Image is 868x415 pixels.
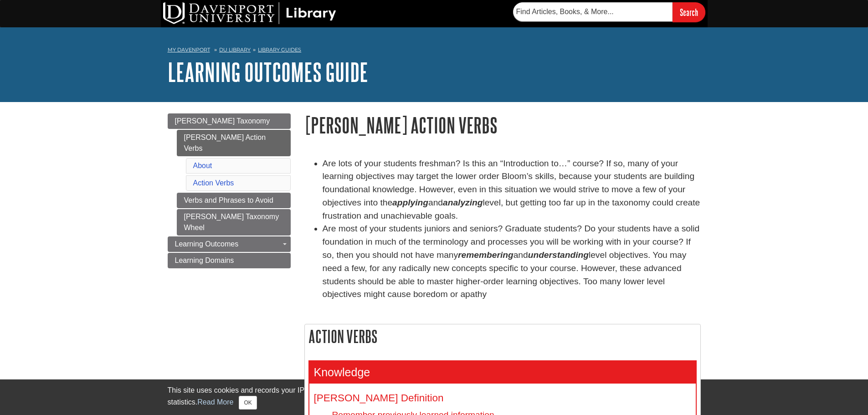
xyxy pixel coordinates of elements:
nav: breadcrumb [168,44,701,58]
em: understanding [528,250,589,260]
a: [PERSON_NAME] Taxonomy [168,113,291,129]
button: Close [239,396,257,410]
a: About [193,162,212,169]
a: Learning Outcomes [168,236,291,252]
a: [PERSON_NAME] Taxonomy Wheel [177,209,291,236]
a: Verbs and Phrases to Avoid [177,193,291,208]
span: [PERSON_NAME] Taxonomy [175,117,270,125]
a: Learning Outcomes Guide [168,58,368,86]
h3: Knowledge [309,361,696,384]
img: DU Library [163,2,336,24]
div: This site uses cookies and records your IP address for usage statistics. Additionally, we use Goo... [168,385,701,410]
h1: [PERSON_NAME] Action Verbs [304,113,701,137]
a: [PERSON_NAME] Action Verbs [177,130,291,156]
span: Learning Domains [175,256,234,264]
a: Read More [197,398,233,406]
input: Find Articles, Books, & More... [513,2,673,21]
a: Learning Domains [168,253,291,268]
li: Are most of your students juniors and seniors? Graduate students? Do your students have a solid f... [323,222,701,301]
a: DU Library [219,46,251,53]
a: My Davenport [168,46,210,54]
li: Are lots of your students freshman? Is this an “Introduction to…” course? If so, many of your lea... [323,157,701,223]
strong: analyzing [443,198,483,207]
h4: [PERSON_NAME] Definition [314,393,691,404]
strong: applying [392,198,428,207]
form: Searches DU Library's articles, books, and more [513,2,705,22]
a: Action Verbs [193,179,234,187]
a: Library Guides [258,46,301,53]
input: Search [673,2,705,22]
h2: Action Verbs [305,324,700,348]
div: Guide Page Menu [168,113,291,268]
span: Learning Outcomes [175,240,239,248]
em: remembering [458,250,514,260]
